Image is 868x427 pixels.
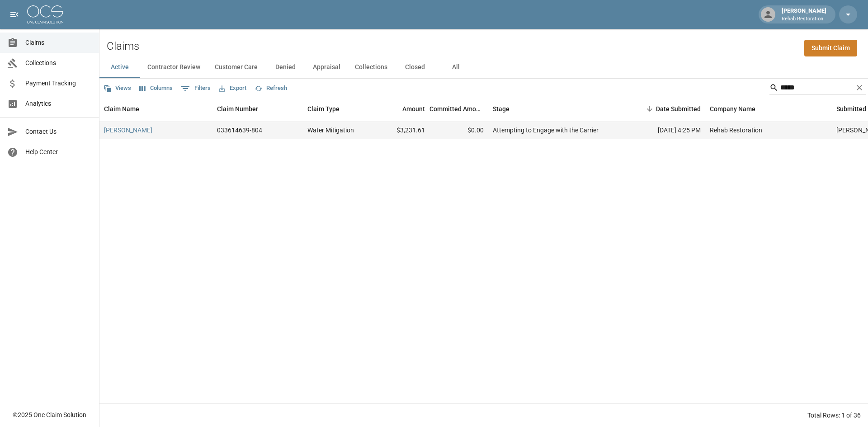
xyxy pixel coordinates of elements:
[710,126,762,135] div: Rehab Restoration
[179,81,213,96] button: Show filters
[429,96,488,122] div: Committed Amount
[265,56,306,78] button: Denied
[25,58,92,68] span: Collections
[140,56,208,78] button: Contractor Review
[778,6,830,23] div: [PERSON_NAME]
[435,56,476,78] button: All
[624,122,705,139] div: [DATE] 4:25 PM
[212,96,303,122] div: Claim Number
[656,96,701,122] div: Date Submitted
[99,96,212,122] div: Claim Name
[782,15,826,23] p: Rehab Restoration
[5,5,24,23] button: open drawer
[710,96,755,122] div: Company Name
[25,127,92,136] span: Contact Us
[27,5,63,23] img: ocs-logo-white-transparent.png
[429,122,488,139] div: $0.00
[13,410,86,419] div: © 2025 One Claim Solution
[208,56,265,78] button: Customer Care
[307,126,354,135] div: Water Mitigation
[493,126,599,135] div: Attempting to Engage with the Carrier
[488,96,624,122] div: Stage
[804,40,857,56] a: Submit Claim
[137,81,175,95] button: Select columns
[306,56,348,78] button: Appraisal
[25,147,92,157] span: Help Center
[25,79,92,88] span: Payment Tracking
[624,96,705,122] div: Date Submitted
[807,411,861,420] div: Total Rows: 1 of 36
[395,56,435,78] button: Closed
[705,96,832,122] div: Company Name
[99,56,140,78] button: Active
[853,81,866,94] button: Clear
[493,96,509,122] div: Stage
[402,96,425,122] div: Amount
[371,122,429,139] div: $3,231.61
[429,96,484,122] div: Committed Amount
[104,126,152,135] a: [PERSON_NAME]
[107,40,139,53] h2: Claims
[25,99,92,108] span: Analytics
[769,80,866,97] div: Search
[371,96,429,122] div: Amount
[101,81,133,95] button: Views
[643,103,656,115] button: Sort
[25,38,92,47] span: Claims
[348,56,395,78] button: Collections
[303,96,371,122] div: Claim Type
[217,81,249,95] button: Export
[104,96,139,122] div: Claim Name
[99,56,868,78] div: dynamic tabs
[307,96,340,122] div: Claim Type
[252,81,289,95] button: Refresh
[217,96,258,122] div: Claim Number
[217,126,262,135] div: 033614639-804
